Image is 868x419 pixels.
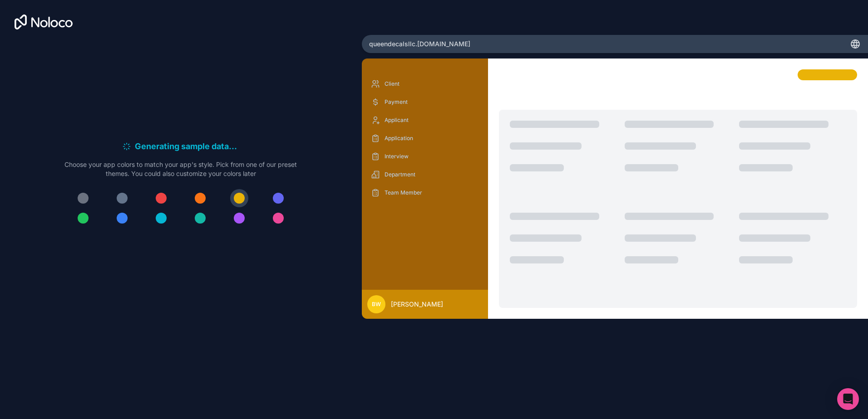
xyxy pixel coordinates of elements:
span: . [229,140,232,153]
p: Applicant [385,117,479,124]
span: [PERSON_NAME] [391,300,443,309]
p: Choose your app colors to match your app's style. Pick from one of our preset themes. You could a... [64,160,297,178]
span: queendecalsllc .[DOMAIN_NAME] [369,39,470,49]
p: Application [385,135,479,142]
p: Interview [385,153,479,160]
h6: Generating sample data [135,140,240,153]
div: scrollable content [369,77,481,283]
p: Department [385,171,479,178]
p: Team Member [385,189,479,196]
span: BW [372,301,381,308]
p: Payment [385,98,479,106]
div: Open Intercom Messenger [837,388,859,410]
p: Client [385,80,479,88]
